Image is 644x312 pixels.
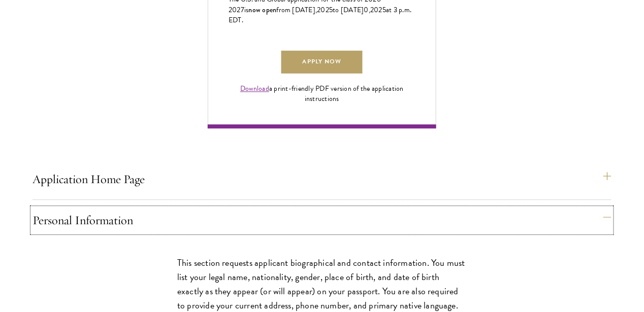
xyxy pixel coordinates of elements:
[229,5,412,25] span: at 3 p.m. EDT.
[369,5,370,15] span: ,
[364,5,369,15] span: 0
[333,5,364,15] span: to [DATE]
[33,208,611,232] button: Personal Information
[229,84,415,104] div: a print-friendly PDF version of the application instructions
[281,51,363,74] a: Apply Now
[329,5,333,15] span: 5
[33,167,611,191] button: Application Home Page
[249,5,277,15] span: now open
[370,5,382,15] span: 202
[317,5,330,15] span: 202
[277,5,317,15] span: from [DATE],
[241,5,244,15] span: 7
[244,5,249,15] span: is
[240,83,269,94] a: Download
[382,5,386,15] span: 5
